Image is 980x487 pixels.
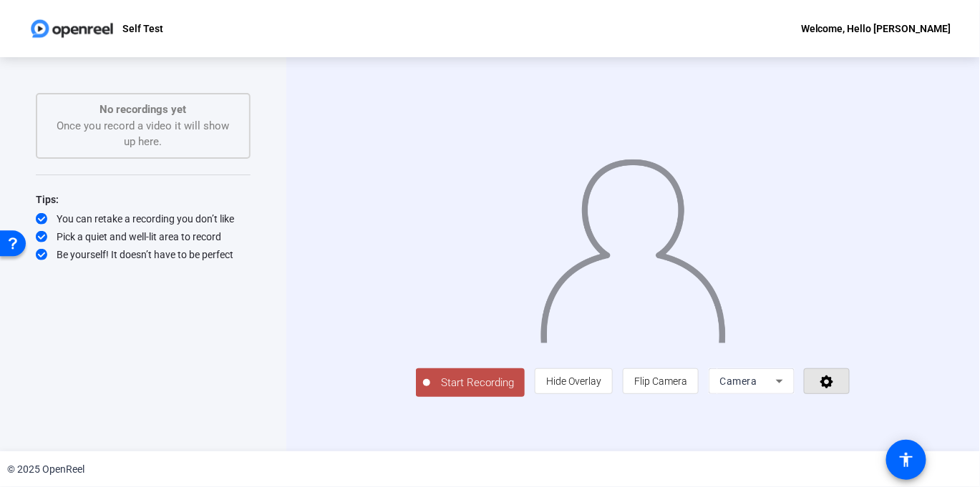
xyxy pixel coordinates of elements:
[36,247,251,262] div: Be yourself! It doesn’t have to be perfect
[122,20,163,37] p: Self Test
[7,462,84,477] div: © 2025 OpenReel
[36,230,251,244] div: Pick a quiet and well-lit area to record
[634,375,687,387] span: Flip Camera
[720,375,757,387] span: Camera
[430,375,525,391] span: Start Recording
[36,191,251,208] div: Tips:
[623,368,699,394] button: Flip Camera
[539,148,727,343] img: overlay
[29,14,115,43] img: OpenReel logo
[801,20,951,37] div: Welcome, Hello [PERSON_NAME]
[52,102,235,150] div: Once you record a video it will show up here.
[898,451,915,468] mat-icon: accessibility
[36,212,251,226] div: You can retake a recording you don’t like
[546,375,601,387] span: Hide Overlay
[52,102,235,118] p: No recordings yet
[535,368,613,394] button: Hide Overlay
[416,368,525,397] button: Start Recording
